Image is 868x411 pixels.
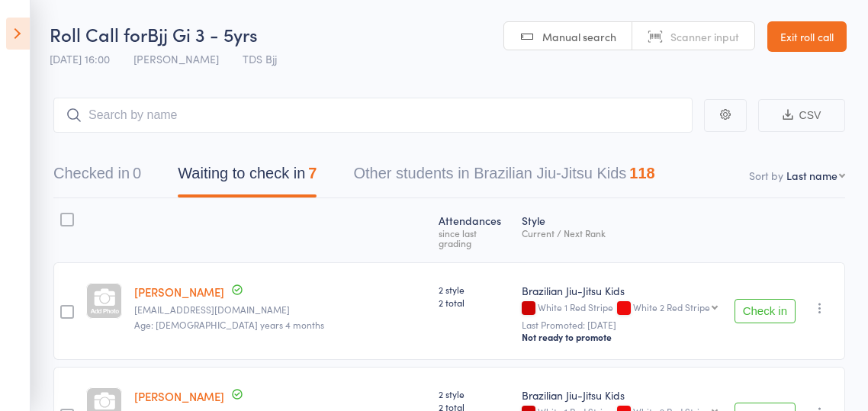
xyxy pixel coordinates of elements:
[735,299,796,323] button: Check in
[50,21,147,47] span: Roll Call for
[134,388,224,404] a: [PERSON_NAME]
[53,98,693,133] input: Search by name
[522,319,722,330] small: Last Promoted: [DATE]
[53,157,141,197] button: Checked in0
[308,165,317,181] div: 7
[439,228,510,248] div: since last grading
[439,283,510,296] span: 2 style
[439,296,510,309] span: 2 total
[134,284,224,300] a: [PERSON_NAME]
[133,51,219,66] span: [PERSON_NAME]
[522,387,722,403] div: Brazilian Jiu-Jitsu Kids
[767,21,847,52] a: Exit roll call
[522,228,722,238] div: Current / Next Rank
[522,302,722,315] div: White 1 Red Stripe
[353,157,654,197] button: Other students in Brazilian Jiu-Jitsu Kids118
[786,168,837,183] div: Last name
[134,304,426,315] small: mama-135@hotmail.com
[178,157,317,197] button: Waiting to check in7
[633,302,710,312] div: White 2 Red Stripe
[432,205,516,255] div: Atten­dances
[749,168,783,183] label: Sort by
[670,29,739,44] span: Scanner input
[516,205,728,255] div: Style
[522,331,722,343] div: Not ready to promote
[542,29,616,44] span: Manual search
[134,318,324,331] span: Age: [DEMOGRAPHIC_DATA] years 4 months
[50,51,110,66] span: [DATE] 16:00
[439,387,510,400] span: 2 style
[243,51,277,66] span: TDS Bjj
[133,165,141,181] div: 0
[147,21,258,47] span: Bjj Gi 3 - 5yrs
[522,283,722,298] div: Brazilian Jiu-Jitsu Kids
[629,165,654,181] div: 118
[758,99,845,132] button: CSV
